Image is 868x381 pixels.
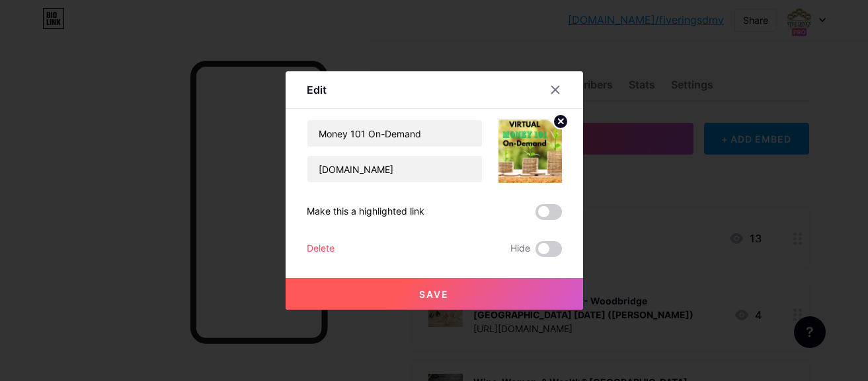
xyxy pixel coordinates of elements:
input: Title [307,120,482,147]
div: Edit [307,82,327,98]
span: Hide [510,241,530,257]
img: link_thumbnail [498,120,562,183]
span: Save [419,289,449,300]
div: Make this a highlighted link [307,204,424,220]
div: Delete [307,241,335,257]
input: URL [307,156,482,182]
button: Save [286,278,583,310]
